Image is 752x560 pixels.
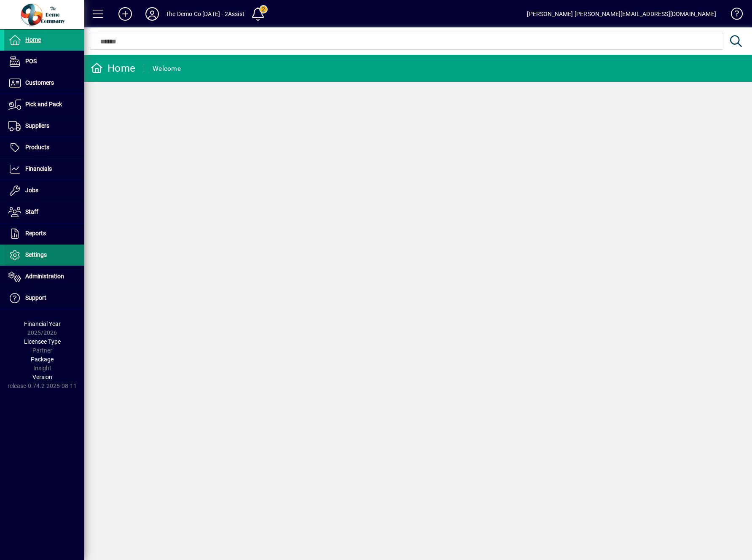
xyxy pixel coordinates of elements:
a: Staff [4,202,84,223]
span: Suppliers [25,122,49,129]
span: Financials [25,165,52,172]
a: Support [4,288,84,309]
span: Version [32,374,52,380]
span: Staff [25,208,38,215]
span: POS [25,58,37,65]
a: Reports [4,223,84,244]
span: Customers [25,79,54,86]
span: Jobs [25,187,38,194]
span: Settings [25,251,47,258]
span: Financial Year [24,320,61,327]
span: Pick and Pack [25,101,62,108]
a: Jobs [4,180,84,201]
div: Home [91,62,135,75]
div: Welcome [153,62,181,75]
button: Add [112,6,139,22]
span: Reports [25,230,46,237]
a: Products [4,137,84,158]
span: Support [25,294,46,301]
a: Pick and Pack [4,94,84,115]
a: POS [4,51,84,72]
span: Administration [25,273,64,280]
a: Financials [4,159,84,180]
span: Package [31,356,54,363]
span: Products [25,144,49,151]
span: Licensee Type [24,338,61,345]
a: Customers [4,73,84,94]
a: Suppliers [4,116,84,137]
span: Home [25,36,41,43]
div: The Demo Co [DATE] - 2Assist [166,7,244,21]
a: Administration [4,266,84,287]
a: Settings [4,245,84,266]
button: Profile [139,6,166,22]
div: [PERSON_NAME] [PERSON_NAME][EMAIL_ADDRESS][DOMAIN_NAME] [527,7,716,21]
a: Knowledge Base [725,2,741,29]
